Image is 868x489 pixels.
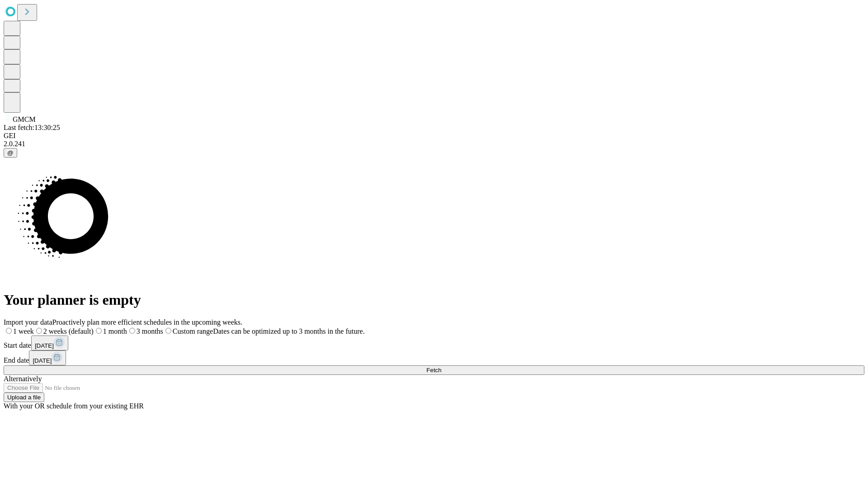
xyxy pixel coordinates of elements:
[4,350,864,365] div: End date
[4,336,864,350] div: Start date
[13,115,36,123] span: GMCM
[29,350,66,365] button: [DATE]
[36,328,42,334] input: 2 weeks (default)
[4,132,864,140] div: GEI
[4,140,864,148] div: 2.0.241
[4,402,144,410] span: With your OR schedule from your existing EHR
[31,336,68,350] button: [DATE]
[213,327,364,335] span: Dates can be optimized up to 3 months in the future.
[7,149,14,156] span: @
[4,292,864,308] h1: Your planner is empty
[4,318,52,326] span: Import your data
[137,327,163,335] span: 3 months
[13,327,34,335] span: 1 week
[4,124,60,131] span: Last fetch: 13:30:25
[165,328,171,334] input: Custom rangeDates can be optimized up to 3 months in the future.
[52,318,242,326] span: Proactively plan more efficient schedules in the upcoming weeks.
[43,327,94,335] span: 2 weeks (default)
[129,328,135,334] input: 3 months
[4,148,17,158] button: @
[426,367,441,374] span: Fetch
[173,327,213,335] span: Custom range
[103,327,127,335] span: 1 month
[35,342,54,349] span: [DATE]
[6,328,12,334] input: 1 week
[4,393,44,402] button: Upload a file
[33,357,52,364] span: [DATE]
[4,375,42,383] span: Alternatively
[96,328,102,334] input: 1 month
[4,365,864,375] button: Fetch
